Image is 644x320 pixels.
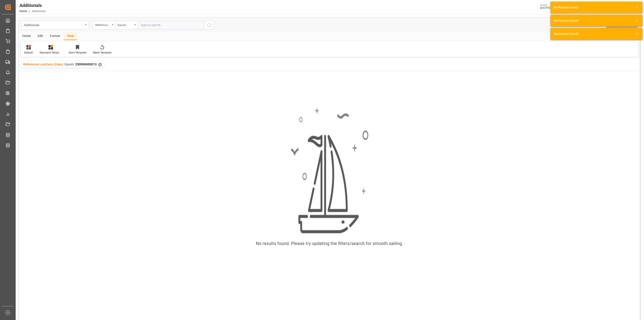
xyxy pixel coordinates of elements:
[34,32,47,40] div: Edit
[205,21,214,29] button: search button
[256,240,403,247] div: No results found. Please try updating the filters/search for smooth sailing.
[19,2,46,9] div: Additionals
[64,32,77,40] div: View
[23,62,63,66] span: Referencia Leschaco (Impo)
[115,21,138,29] button: open menu
[93,21,115,29] button: open menu
[69,51,86,55] div: Save Template
[95,22,110,27] div: Referencia Leschaco (Impo)
[64,62,74,66] span: Equals
[539,3,561,11] img: pochtecaImg.jpg_1689854062.jpg
[554,32,631,36] div: No Results found!
[40,51,62,55] div: Standard Templates
[554,18,631,23] div: No Results found!
[75,62,97,66] span: 250906900013
[19,32,34,40] div: Home
[21,21,88,29] button: open menu
[47,32,64,40] div: Format
[93,51,111,55] div: Reset Template
[290,107,369,235] img: smooth_sailing.jpeg
[19,10,27,13] a: Home
[138,21,205,29] input: Type to search
[24,51,33,55] div: Default
[24,22,83,28] div: Additionals
[118,22,133,27] div: Equals
[98,63,102,67] div: ✕
[554,5,631,10] div: No Results found!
